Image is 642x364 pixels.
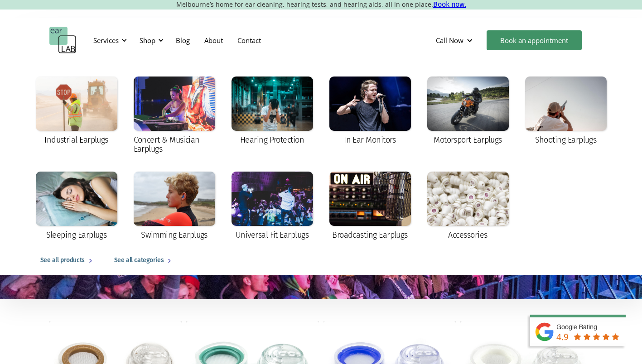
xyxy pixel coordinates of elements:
a: Universal Fit Earplugs [227,167,318,246]
div: Shooting Earplugs [535,135,597,144]
a: See all categories [105,246,184,275]
a: Swimming Earplugs [129,167,220,246]
div: Services [88,27,130,54]
div: Universal Fit Earplugs [236,230,309,239]
div: Concert & Musician Earplugs [134,135,215,153]
div: See all products [40,255,85,266]
a: home [49,27,77,54]
div: In Ear Monitors [344,135,396,144]
div: Accessories [448,230,487,239]
div: Sleeping Earplugs [46,230,107,239]
a: About [197,27,230,53]
div: Shop [134,27,166,54]
div: Call Now [436,36,463,45]
div: Services [93,36,119,45]
a: Shooting Earplugs [521,72,611,151]
a: Broadcasting Earplugs [325,167,415,246]
a: Accessories [423,167,513,246]
a: Sleeping Earplugs [31,167,122,246]
a: Hearing Protection [227,72,318,151]
a: Book an appointment [487,30,582,50]
a: Concert & Musician Earplugs [129,72,220,160]
div: Industrial Earplugs [44,135,108,144]
div: See all categories [114,255,164,266]
div: Motorsport Earplugs [434,135,502,144]
div: Swimming Earplugs [141,230,208,239]
a: Blog [169,27,197,53]
a: Contact [230,27,268,53]
div: Broadcasting Earplugs [332,230,408,239]
div: Call Now [429,27,482,54]
div: Hearing Protection [240,135,304,144]
a: See all products [31,246,105,275]
a: Motorsport Earplugs [423,72,513,151]
div: Shop [140,36,155,45]
a: In Ear Monitors [325,72,415,151]
a: Industrial Earplugs [31,72,122,151]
